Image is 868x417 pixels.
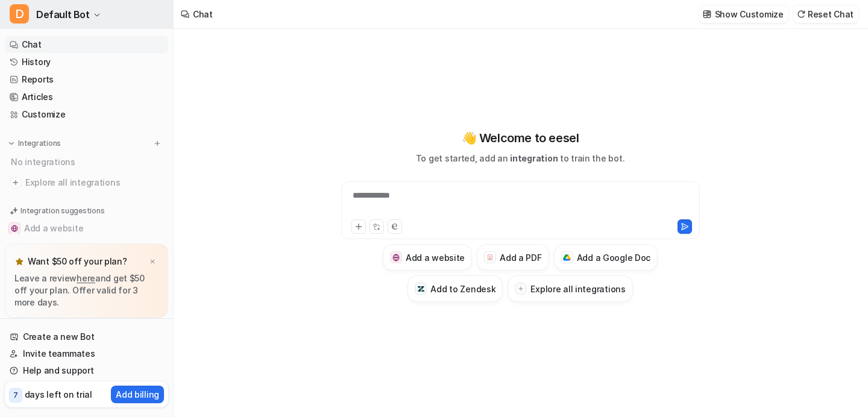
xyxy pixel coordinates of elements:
[7,139,16,148] img: expand menu
[153,139,162,148] img: menu_add.svg
[14,257,24,266] img: star
[5,345,168,362] a: Invite teammates
[5,54,168,71] a: History
[25,388,92,401] p: days left on trial
[10,177,22,189] img: explore all integrations
[699,5,788,23] button: Show Customize
[5,174,168,191] a: Explore all integrations
[577,251,651,264] h3: Add a Google Doc
[406,251,465,264] h3: Add a website
[28,256,127,268] p: Want $50 off your plan?
[715,8,784,20] p: Show Customize
[430,283,495,295] h3: Add to Zendesk
[18,139,61,148] p: Integrations
[797,10,805,19] img: reset
[703,10,711,19] img: customize
[7,152,168,172] div: No integrations
[554,244,658,271] button: Add a Google DocAdd a Google Doc
[462,129,579,147] p: 👋 Welcome to eesel
[417,285,425,293] img: Add to Zendesk
[25,173,163,192] span: Explore all integrations
[14,272,159,309] p: Leave a review and get $50 off your plan. Offer valid for 3 more days.
[508,275,632,302] button: Explore all integrations
[77,273,95,283] a: here
[5,328,168,345] a: Create a new Bot
[407,275,503,302] button: Add to ZendeskAdd to Zendesk
[563,254,571,262] img: Add a Google Doc
[10,4,29,24] span: D
[392,254,400,262] img: Add a website
[5,362,168,379] a: Help and support
[383,244,472,271] button: Add a websiteAdd a website
[510,153,558,163] span: integration
[5,219,168,238] button: Add a websiteAdd a website
[5,106,168,123] a: Customize
[793,5,858,23] button: Reset Chat
[5,36,168,53] a: Chat
[5,71,168,88] a: Reports
[11,225,18,232] img: Add a website
[13,390,18,401] p: 7
[5,89,168,105] a: Articles
[111,386,164,403] button: Add billing
[500,251,541,264] h3: Add a PDF
[149,258,156,266] img: x
[486,254,494,261] img: Add a PDF
[116,388,159,401] p: Add billing
[530,283,625,295] h3: Explore all integrations
[477,244,549,271] button: Add a PDFAdd a PDF
[193,8,213,20] div: Chat
[36,6,90,23] span: Default Bot
[5,137,64,149] button: Integrations
[416,152,624,165] p: To get started, add an to train the bot.
[20,205,104,216] p: Integration suggestions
